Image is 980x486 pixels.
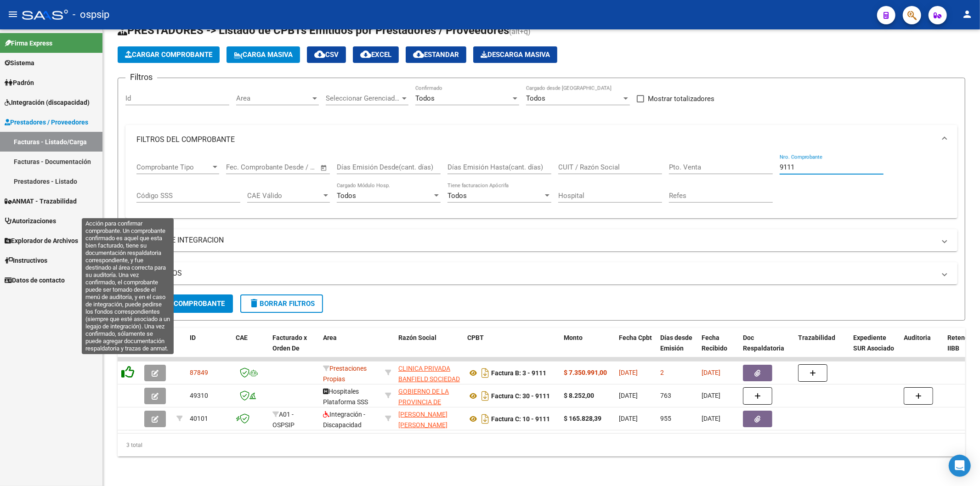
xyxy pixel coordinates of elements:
[227,46,300,63] button: Carga Masiva
[5,58,34,68] span: Sistema
[398,386,460,406] div: 30999015162
[5,236,78,246] span: Explorador de Archivos
[186,328,232,368] datatable-header-cell: ID
[464,328,560,368] datatable-header-cell: CPBT
[619,415,638,422] span: [DATE]
[615,328,657,368] datatable-header-cell: Fecha Cpbt
[398,409,460,429] div: 30708243880
[702,415,720,422] span: [DATE]
[353,46,399,63] button: EXCEL
[247,192,322,200] span: CAE Válido
[794,328,850,368] datatable-header-cell: Trazabilidad
[232,328,269,368] datatable-header-cell: CAE
[136,235,935,245] mat-panel-title: FILTROS DE INTEGRACION
[360,51,391,59] span: EXCEL
[526,94,545,102] span: Todos
[413,49,424,60] mat-icon: cloud_download
[739,328,794,368] datatable-header-cell: Doc Respaldatoria
[564,369,607,376] strong: $ 7.350.991,00
[190,369,208,376] span: 87849
[473,46,557,63] button: Descarga Masiva
[5,255,47,266] span: Instructivos
[226,163,256,171] input: Start date
[398,365,460,393] span: CLINICA PRIVADA BANFIELD SOCIEDAD ANONIMA
[125,229,957,251] mat-expansion-panel-header: FILTROS DE INTEGRACION
[73,5,109,25] span: - ospsip
[481,51,550,59] span: Descarga Masiva
[564,392,594,399] strong: $ 8.252,00
[118,24,509,37] span: PRESTADORES -> Listado de CPBTs Emitidos por Prestadores / Proveedores
[125,125,957,154] mat-expansion-panel-header: FILTROS DEL COMPROBANTE
[560,328,615,368] datatable-header-cell: Monto
[118,46,220,63] button: Cargar Comprobante
[798,334,835,341] span: Trazabilidad
[850,328,900,368] datatable-header-cell: Expediente SUR Asociado
[509,27,531,36] span: (alt+q)
[5,117,88,127] span: Prestadores / Proveedores
[269,328,319,368] datatable-header-cell: Facturado x Orden De
[949,455,971,477] div: Open Intercom Messenger
[249,300,315,308] span: Borrar Filtros
[491,369,546,377] strong: Factura B: 3 - 9111
[136,163,211,171] span: Comprobante Tipo
[5,78,34,88] span: Padrón
[234,51,293,59] span: Carga Masiva
[118,434,965,457] div: 3 total
[190,392,208,399] span: 49310
[190,415,208,422] span: 40101
[406,46,466,63] button: Estandar
[564,334,583,341] span: Monto
[473,46,557,63] app-download-masive: Descarga masiva de comprobantes (adjuntos)
[398,388,460,447] span: GOBIERNO DE LA PROVINCIA DE [GEOGRAPHIC_DATA][PERSON_NAME] ADMINISTRACION CENTRAL
[702,369,720,376] span: [DATE]
[415,94,435,102] span: Todos
[904,334,931,341] span: Auditoria
[467,334,484,341] span: CPBT
[249,298,260,309] mat-icon: delete
[5,38,52,48] span: Firma Express
[657,328,698,368] datatable-header-cell: Días desde Emisión
[337,192,356,200] span: Todos
[619,334,652,341] span: Fecha Cpbt
[702,334,727,352] span: Fecha Recibido
[702,392,720,399] span: [DATE]
[323,334,337,341] span: Area
[272,411,295,429] span: A01 - OSPSIP
[5,275,65,285] span: Datos de contacto
[360,49,371,60] mat-icon: cloud_download
[900,328,944,368] datatable-header-cell: Auditoria
[307,46,346,63] button: CSV
[236,334,248,341] span: CAE
[319,163,329,173] button: Open calendar
[660,392,671,399] span: 763
[125,51,212,59] span: Cargar Comprobante
[314,49,325,60] mat-icon: cloud_download
[323,388,368,406] span: Hospitales Plataforma SSS
[660,334,692,352] span: Días desde Emisión
[648,93,714,104] span: Mostrar totalizadores
[962,9,973,20] mat-icon: person
[190,334,196,341] span: ID
[698,328,739,368] datatable-header-cell: Fecha Recibido
[323,411,365,429] span: Integración - Discapacidad
[125,71,157,84] h3: Filtros
[448,192,467,200] span: Todos
[125,154,957,219] div: FILTROS DEL COMPROBANTE
[326,94,400,102] span: Seleccionar Gerenciador
[619,392,638,399] span: [DATE]
[491,392,550,400] strong: Factura C: 30 - 9111
[479,389,491,403] i: Descargar documento
[398,363,460,383] div: 30546007754
[947,334,977,352] span: Retencion IIBB
[660,415,671,422] span: 955
[564,415,601,422] strong: $ 165.828,39
[264,163,309,171] input: End date
[7,9,18,20] mat-icon: menu
[323,365,367,383] span: Prestaciones Propias
[125,294,233,313] button: Buscar Comprobante
[236,94,311,102] span: Area
[314,51,339,59] span: CSV
[395,328,464,368] datatable-header-cell: Razón Social
[136,135,935,145] mat-panel-title: FILTROS DEL COMPROBANTE
[5,216,56,226] span: Autorizaciones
